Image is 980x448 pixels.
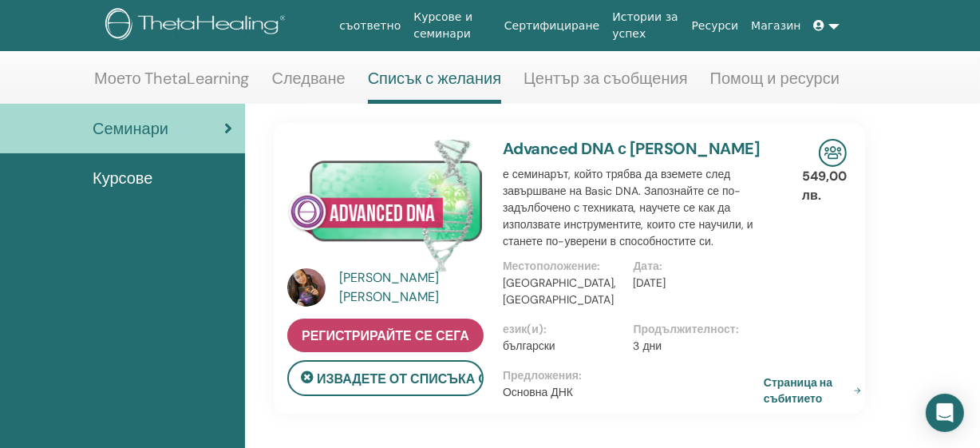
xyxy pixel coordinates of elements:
[819,139,847,167] img: Семинар на живо
[612,10,678,40] font: Истории за успех
[597,259,600,273] font: :
[751,19,800,32] font: Магазин
[503,322,543,336] font: език(и)
[503,368,579,383] font: Предложения
[272,69,346,100] a: Следване
[764,375,867,406] a: Страница на събитието
[634,339,662,353] font: 3 дни
[339,19,401,32] font: съответно
[543,322,547,336] font: :
[524,69,688,100] a: Център за съобщения
[606,2,685,49] a: Истории за успех
[287,268,326,307] img: default.jpg
[272,68,346,89] font: Следване
[503,167,753,248] font: е семинарът, който трябва да вземете след завършване на Basic DNA. Запознайте се по-задълбочено с...
[579,368,582,383] font: :
[503,339,555,353] font: български
[503,138,760,159] a: Advanced DNA с [PERSON_NAME]
[503,276,616,307] font: [GEOGRAPHIC_DATA], [GEOGRAPHIC_DATA]
[504,19,599,32] font: Сертифициране
[93,168,152,188] font: Курсове
[498,11,606,41] a: Сертифициране
[340,269,440,286] font: [PERSON_NAME]
[736,322,739,336] font: :
[710,69,840,100] a: Помощ и ресурси
[634,276,666,290] font: [DATE]
[105,8,291,44] img: logo.png
[802,168,847,204] font: 549,00 лв.
[94,69,250,100] a: Моето ThetaLearning
[503,385,573,399] font: Основна ДНК
[503,259,597,273] font: Местоположение
[333,11,407,41] a: съответно
[340,268,488,307] a: [PERSON_NAME] [PERSON_NAME]
[926,394,964,432] div: Open Intercom Messenger
[686,11,745,41] a: Ресурси
[710,68,840,89] font: Помощ и ресурси
[524,68,688,89] font: Център за съобщения
[692,19,739,32] font: Ресурси
[413,10,472,40] font: Курсове и семинари
[287,319,484,352] a: Регистрирайте се сега
[368,69,501,104] a: Списък с желания
[659,259,662,273] font: :
[93,118,168,139] font: Семинари
[764,376,832,406] font: Страница на събитието
[340,288,440,305] font: [PERSON_NAME]
[302,327,469,344] font: Регистрирайте се сега
[287,360,484,395] button: Извадете от списъка с желания
[407,2,498,49] a: Курсове и семинари
[94,68,250,89] font: Моето ThetaLearning
[317,371,556,388] font: Извадете от списъка с желания
[634,322,736,336] font: Продължителност
[368,68,501,89] font: Списък с желания
[745,11,807,41] a: Магазин
[634,259,659,273] font: Дата
[287,139,484,273] img: Усъвършенствана ДНК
